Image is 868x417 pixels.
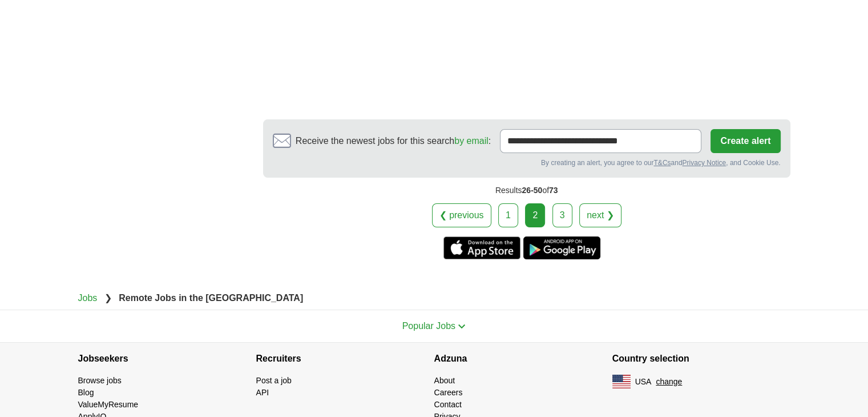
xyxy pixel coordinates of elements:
a: ValueMyResume [78,400,139,409]
a: Careers [434,388,463,397]
a: T&Cs [653,159,671,167]
h4: Country selection [612,343,790,375]
a: About [434,376,455,385]
a: Get the iPhone app [443,236,520,259]
img: toggle icon [458,324,466,329]
a: ❮ previous [432,203,491,227]
a: next ❯ [579,203,621,227]
span: 26-50 [522,186,542,195]
a: by email [454,136,488,146]
button: Create alert [710,129,780,153]
a: Browse jobs [78,376,122,385]
a: API [256,388,269,397]
div: Results of [263,178,790,203]
a: 1 [498,203,518,227]
span: Popular Jobs [402,321,455,331]
span: 73 [549,186,558,195]
span: Receive the newest jobs for this search : [296,134,491,148]
span: ❯ [104,293,112,303]
a: 3 [552,203,572,227]
a: Blog [78,388,94,397]
img: US flag [612,375,631,388]
button: change [656,376,682,388]
a: Post a job [256,376,292,385]
div: 2 [525,203,545,227]
div: By creating an alert, you agree to our and , and Cookie Use. [273,158,781,168]
strong: Remote Jobs in the [GEOGRAPHIC_DATA] [119,293,303,303]
a: Contact [434,400,462,409]
a: Jobs [78,293,98,303]
a: Privacy Notice [682,159,726,167]
span: USA [635,376,652,388]
a: Get the Android app [523,236,600,259]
